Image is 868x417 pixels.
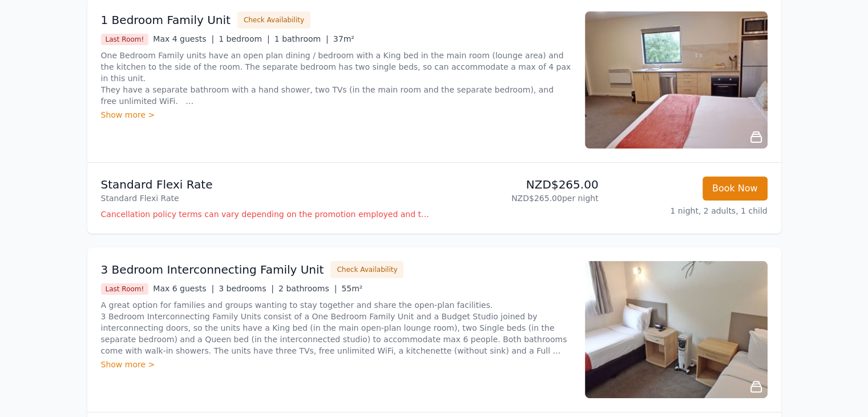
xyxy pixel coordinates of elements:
[101,34,149,45] span: Last Room!
[153,284,214,293] span: Max 6 guests |
[153,34,214,43] span: Max 4 guests |
[101,177,430,193] p: Standard Flexi Rate
[237,11,310,29] button: Check Availability
[101,109,571,121] div: Show more >
[439,193,599,204] p: NZD$265.00 per night
[341,284,362,293] span: 55m²
[219,284,274,293] span: 3 bedrooms |
[703,177,768,201] button: Book Now
[219,34,270,43] span: 1 bedroom |
[101,193,430,204] p: Standard Flexi Rate
[439,177,599,193] p: NZD$265.00
[101,12,231,28] h3: 1 Bedroom Family Unit
[278,284,337,293] span: 2 bathrooms |
[608,205,768,216] p: 1 night, 2 adults, 1 child
[101,262,324,278] h3: 3 Bedroom Interconnecting Family Unit
[101,209,430,220] p: Cancellation policy terms can vary depending on the promotion employed and the time of stay of th...
[101,299,571,356] p: A great option for families and groups wanting to stay together and share the open-plan facilitie...
[101,359,571,370] div: Show more >
[274,34,329,43] span: 1 bathroom |
[101,283,149,295] span: Last Room!
[330,261,403,278] button: Check Availability
[101,50,571,107] p: One Bedroom Family units have an open plan dining / bedroom with a King bed in the main room (lou...
[333,34,354,43] span: 37m²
